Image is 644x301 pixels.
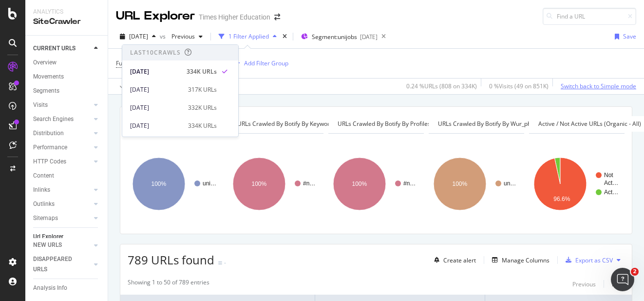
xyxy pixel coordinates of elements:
h4: URLs Crawled By Botify By wur_phase_1 [436,116,561,132]
div: 1 Filter Applied [228,32,269,40]
a: Outlinks [33,199,91,209]
a: Content [33,171,101,181]
div: Was that helpful? [16,180,75,189]
a: CURRENT URLS [33,43,91,54]
a: Url Explorer [33,232,101,242]
a: Sitemaps [33,213,91,223]
button: 1 Filter Applied [215,29,281,44]
svg: A chart. [128,141,222,226]
text: 100% [453,181,468,187]
div: To enable JavaScript crawls for your project initially, you need to send a request to your Accoun... [16,110,179,167]
li: Reports filtered with metrics in the JavaScript Crawl folder [23,20,179,38]
a: Segments [33,86,101,96]
span: Segment: unijobs [312,33,357,41]
button: Start recording [62,226,70,234]
a: DISAPPEARED URLS [33,254,91,275]
iframe: Intercom live chat [611,268,634,291]
img: Equal [218,261,222,264]
button: Apply [116,79,144,94]
div: 334K URLs [187,67,217,76]
div: Customer Support says… [8,174,187,217]
svg: A chart. [429,141,523,226]
div: [DATE] [130,67,181,76]
button: Previous [572,278,596,290]
text: 100% [352,181,367,187]
div: Outlinks [33,199,55,209]
div: NEW URLS [33,240,62,250]
span: Previous [168,32,195,40]
div: Visits [33,100,48,110]
div: URL Explorer [116,8,195,24]
div: [DATE] [130,103,182,112]
text: uni… [203,180,216,187]
a: Visits [33,100,91,110]
text: Not [604,172,613,179]
div: Inlinks [33,185,50,195]
button: Switch back to Simple mode [557,79,636,94]
button: Add Filter Group [231,58,288,69]
a: Search Engines [33,114,91,124]
button: Send a message… [167,222,183,238]
a: Source reference 9868926: [170,97,178,104]
div: Url Explorer [33,232,63,242]
textarea: Message… [8,206,187,222]
div: arrow-right-arrow-left [274,14,280,20]
a: Inlinks [33,185,91,195]
img: Profile image for Customer Support [28,5,43,21]
button: Manage Columns [488,254,549,266]
a: Overview [33,58,101,68]
div: SiteCrawler [33,16,100,27]
div: Add Filter Group [244,59,288,67]
div: Segments [33,86,59,96]
div: Customer Support • 4h ago [16,197,97,203]
div: Export as CSV [575,256,613,264]
div: [DATE] [360,33,378,41]
div: If your project has JavaScript rendering enabled, you'll see a JavaScript report in URL Details t... [16,57,179,105]
button: [DATE] [116,29,160,44]
text: Act… [604,180,618,186]
svg: A chart. [529,141,623,226]
text: un… [504,180,516,187]
span: URLs Crawled By Botify By profiles [338,120,431,128]
div: [DATE] [130,121,182,130]
div: CURRENT URLS [33,43,76,54]
a: Distribution [33,128,91,139]
div: Sitemaps [33,213,58,223]
input: Find a URL [543,8,636,25]
div: Showing 1 to 50 of 789 entries [128,278,209,290]
text: 100% [252,181,267,187]
div: Content [33,171,54,181]
button: Export as CSV [562,252,613,268]
div: Create alert [443,256,476,264]
a: HTTP Codes [33,157,91,167]
span: URLs Crawled By Botify By keyword_params [237,120,357,128]
div: Distribution [33,128,64,139]
div: Previous [572,280,596,288]
div: [DATE] [130,85,182,94]
div: Times Higher Education [199,12,270,22]
div: Search Engines [33,114,74,124]
span: 789 URLs found [128,252,214,268]
div: Overview [33,58,57,68]
div: Analytics [33,8,100,16]
span: URLs Crawled By Botify By wur_phase_1 [438,120,547,128]
a: Analysis Info [33,283,101,293]
span: vs [160,32,168,40]
button: go back [6,4,25,22]
div: Performance [33,142,67,153]
text: Act… [604,189,618,196]
a: Source reference 9551726: [66,30,74,38]
div: 0.24 % URLs ( 808 on 334K ) [406,82,477,90]
div: Movements [33,72,64,82]
text: #n… [303,180,315,187]
div: Close [171,4,189,21]
div: Switch back to Simple mode [561,82,636,90]
div: 0 % Visits ( 49 on 851K ) [489,82,549,90]
div: - [224,259,226,267]
svg: A chart. [328,141,422,226]
button: Gif picker [31,226,38,234]
div: Was that helpful?Customer Support • 4h ago [8,174,83,195]
div: 317K URLs [188,85,217,94]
